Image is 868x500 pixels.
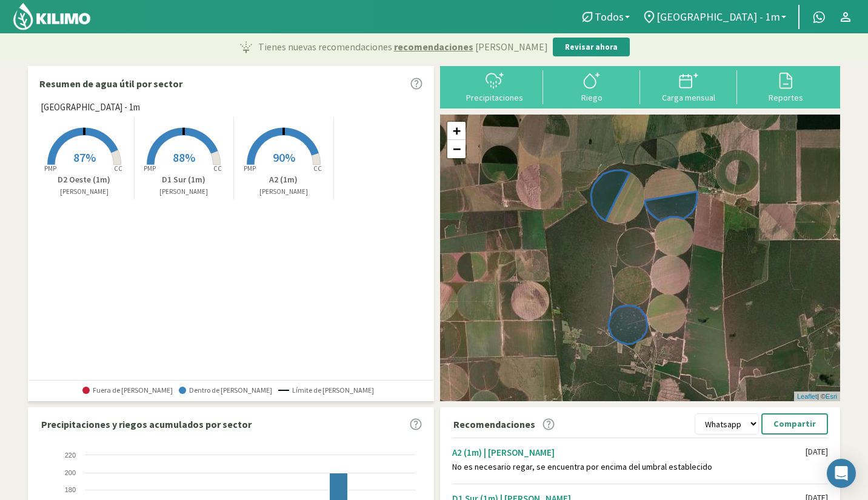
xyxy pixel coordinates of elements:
[773,417,816,431] p: Compartir
[234,173,333,186] p: A2 (1m)
[65,469,76,476] text: 200
[135,173,234,186] p: D1 Sur (1m)
[737,70,834,102] button: Reportes
[313,164,322,173] tspan: CC
[452,447,806,458] div: A2 (1m) | [PERSON_NAME]
[244,164,256,173] tspan: PMP
[214,164,222,173] tspan: CC
[39,76,182,91] p: Resumen de agua útil por sector
[450,93,539,102] div: Precipitaciones
[806,447,828,457] div: [DATE]
[475,39,548,54] span: [PERSON_NAME]
[794,392,840,402] div: | ©
[394,39,473,54] span: recomendaciones
[595,10,624,23] span: Todos
[447,122,466,140] a: Zoom in
[656,10,780,23] span: [GEOGRAPHIC_DATA] - 1m
[35,173,134,186] p: D2 Oeste (1m)
[446,70,543,102] button: Precipitaciones
[65,452,76,459] text: 220
[173,150,195,165] span: 88%
[453,417,535,432] p: Recomendaciones
[35,187,134,197] p: [PERSON_NAME]
[827,459,856,488] div: Open Intercom Messenger
[273,150,295,165] span: 90%
[640,70,737,102] button: Carga mensual
[135,187,234,197] p: [PERSON_NAME]
[44,164,56,173] tspan: PMP
[797,393,817,400] a: Leaflet
[73,150,96,165] span: 87%
[741,93,830,102] div: Reportes
[553,38,630,57] button: Revisar ahora
[258,39,548,54] p: Tienes nuevas recomendaciones
[644,93,733,102] div: Carga mensual
[826,393,837,400] a: Esri
[543,70,640,102] button: Riego
[278,386,374,395] span: Límite de [PERSON_NAME]
[12,2,92,31] img: Kilimo
[179,386,272,395] span: Dentro de [PERSON_NAME]
[82,386,173,395] span: Fuera de [PERSON_NAME]
[447,140,466,158] a: Zoom out
[144,164,156,173] tspan: PMP
[452,462,806,472] div: No es necesario regar, se encuentra por encima del umbral establecido
[41,417,252,432] p: Precipitaciones y riegos acumulados por sector
[114,164,122,173] tspan: CC
[547,93,636,102] div: Riego
[41,101,140,115] span: [GEOGRAPHIC_DATA] - 1m
[65,486,76,493] text: 180
[565,41,618,53] p: Revisar ahora
[234,187,333,197] p: [PERSON_NAME]
[761,413,828,435] button: Compartir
